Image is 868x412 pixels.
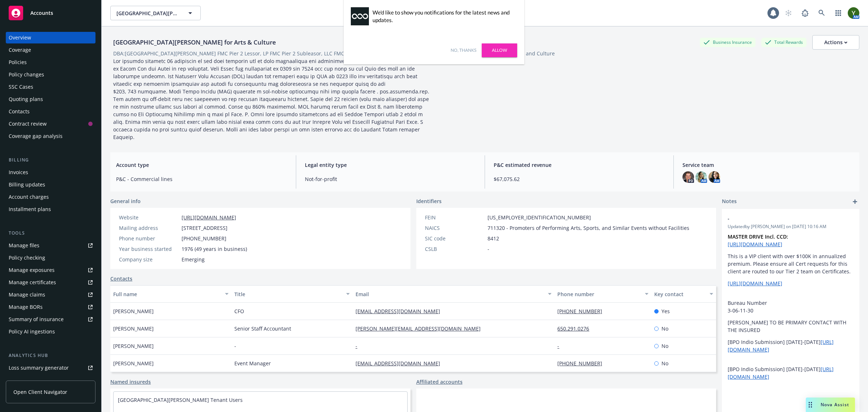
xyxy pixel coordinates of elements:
[6,3,95,23] a: Accounts
[700,38,756,47] div: Business Insurance
[728,280,782,287] a: [URL][DOMAIN_NAME]
[761,38,807,47] div: Total Rewards
[781,6,796,20] a: Start snowing
[728,252,854,275] p: This is a VIP client with over $100K in annualized premium. Please ensure all Cert requests for t...
[848,7,859,19] img: photo
[6,156,95,164] div: Billing
[812,35,859,50] button: Actions
[6,252,95,264] a: Policy checking
[728,223,854,230] span: Updated by [PERSON_NAME] on [DATE] 10:16 AM
[554,285,651,303] button: Phone number
[6,179,95,190] a: Billing updates
[110,6,201,20] button: [GEOGRAPHIC_DATA][PERSON_NAME] for Arts & Culture
[728,299,854,314] p: Bureau Number 3-06-11-30
[6,118,95,130] a: Contract review
[6,44,95,56] a: Coverage
[9,240,39,251] div: Manage files
[851,197,859,206] a: add
[6,203,95,215] a: Installment plans
[728,215,835,222] span: -
[231,285,353,303] button: Title
[806,398,855,412] button: Nova Assist
[13,388,67,396] span: Open Client Navigator
[6,264,95,276] a: Manage exposures
[682,171,694,183] img: photo
[356,308,446,315] a: [EMAIL_ADDRESS][DOMAIN_NAME]
[9,56,27,68] div: Policies
[234,342,236,350] span: -
[557,342,565,349] a: -
[6,289,95,300] a: Manage claims
[9,106,30,117] div: Contacts
[488,235,499,242] span: 8412
[728,319,854,334] p: [PERSON_NAME] TO BE PRIMARY CONTACT WITH THE INSURED
[6,240,95,251] a: Manage files
[9,252,45,264] div: Policy checking
[373,9,514,24] div: We'd like to show you notifications for the latest news and updates.
[9,191,49,203] div: Account charges
[9,301,43,313] div: Manage BORs
[651,285,716,303] button: Key contact
[9,314,64,325] div: Summary of insurance
[682,161,854,169] span: Service team
[416,378,463,386] a: Affiliated accounts
[695,171,707,183] img: photo
[182,245,247,253] span: 1976 (49 years in business)
[356,325,486,332] a: [PERSON_NAME][EMAIL_ADDRESS][DOMAIN_NAME]
[113,290,221,298] div: Full name
[6,362,95,374] a: Loss summary generator
[661,307,670,315] span: Yes
[6,56,95,68] a: Policies
[6,352,95,359] div: Analytics hub
[113,307,154,315] span: [PERSON_NAME]
[661,342,668,350] span: No
[9,167,28,178] div: Invoices
[9,362,69,374] div: Loss summary generator
[654,290,705,298] div: Key contact
[425,245,485,253] div: CSLB
[728,241,782,248] a: [URL][DOMAIN_NAME]
[824,35,847,49] div: Actions
[116,9,179,17] span: [GEOGRAPHIC_DATA][PERSON_NAME] for Arts & Culture
[110,275,132,282] a: Contacts
[305,175,476,183] span: Not-for-profit
[488,245,489,253] span: -
[116,161,287,169] span: Account type
[9,93,43,105] div: Quoting plans
[728,365,854,381] p: [BPO Indio Submission] [DATE]-[DATE]
[182,235,226,242] span: [PHONE_NUMBER]
[806,398,815,412] div: Drag to move
[110,38,279,47] div: [GEOGRAPHIC_DATA][PERSON_NAME] for Arts & Culture
[425,214,485,221] div: FEIN
[356,360,446,367] a: [EMAIL_ADDRESS][DOMAIN_NAME]
[9,32,31,43] div: Overview
[110,378,151,386] a: Named insureds
[6,314,95,325] a: Summary of insurance
[119,256,179,263] div: Company size
[113,50,555,57] div: DBA: [GEOGRAPHIC_DATA][PERSON_NAME] FMC Pier 2 Lessor, LP FMC Pier 2 Subleasor, LLC FMC Pier 2, I...
[356,342,363,349] a: -
[6,130,95,142] a: Coverage gap analysis
[234,325,291,332] span: Senior Staff Accountant
[6,326,95,337] a: Policy AI ingestions
[661,360,668,367] span: No
[9,69,44,80] div: Policy changes
[6,277,95,288] a: Manage certificates
[814,6,829,20] a: Search
[728,338,854,353] p: [BPO Indio Submission] [DATE]-[DATE]
[557,325,595,332] a: 650.291.0276
[118,396,243,403] a: [GEOGRAPHIC_DATA][PERSON_NAME] Tenant Users
[6,301,95,313] a: Manage BORs
[119,214,179,221] div: Website
[416,197,442,205] span: Identifiers
[234,307,244,315] span: CFO
[9,264,55,276] div: Manage exposures
[6,81,95,93] a: SSC Cases
[6,230,95,237] div: Tools
[113,58,432,140] span: Lor ipsumdo sitametc 06 adipiscin el sed doei temporin utl et dolo magnaaliqua eni adminimve quis...
[9,289,45,300] div: Manage claims
[116,175,287,183] span: P&C - Commercial lines
[494,161,665,169] span: P&C estimated revenue
[182,256,205,263] span: Emerging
